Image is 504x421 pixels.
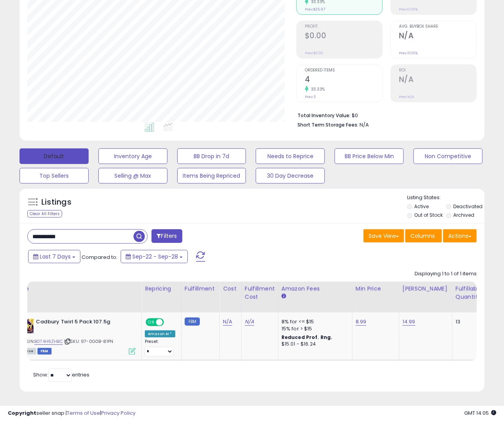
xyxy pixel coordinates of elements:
[399,7,418,12] small: Prev: 0.00%
[281,341,346,348] div: $15.01 - $16.24
[185,318,200,326] small: FBM
[67,409,100,417] a: Terms of Use
[8,410,135,417] div: seller snap | |
[297,112,351,119] b: Total Inventory Value:
[399,25,476,29] span: Avg. Buybox Share
[305,51,323,55] small: Prev: $0.00
[223,318,232,326] a: N/A
[402,318,415,326] a: 14.99
[297,110,471,120] li: $0
[453,212,474,218] label: Archived
[363,229,404,243] button: Save View
[308,86,325,92] small: 33.33%
[399,75,476,86] h2: N/A
[40,253,71,260] span: Last 7 Days
[305,75,382,86] h2: 4
[121,250,188,263] button: Sep-22 - Sep-28
[405,229,442,243] button: Columns
[37,348,52,355] span: FBM
[245,285,275,301] div: Fulfillment Cost
[33,371,89,378] span: Show: entries
[456,318,480,325] div: 13
[98,168,167,184] button: Selling @ Max
[281,293,286,300] small: Amazon Fees.
[82,253,118,261] span: Compared to:
[281,325,346,332] div: 15% for > $15
[145,339,175,357] div: Preset:
[20,168,89,184] button: Top Sellers
[413,148,483,164] button: Non Competitive
[464,409,496,417] span: 2025-10-7 14:05 GMT
[456,285,483,301] div: Fulfillable Quantity
[28,250,80,263] button: Last 7 Days
[305,31,382,42] h2: $0.00
[18,348,36,355] span: All listings currently available for purchase on Amazon
[101,409,135,417] a: Privacy Policy
[145,330,175,337] div: Amazon AI *
[34,338,63,345] a: B074H6ZHBC
[399,68,476,73] span: ROI
[18,318,135,354] div: ASIN:
[399,31,476,42] h2: N/A
[281,285,349,293] div: Amazon Fees
[256,168,325,184] button: 30 Day Decrease
[145,285,178,293] div: Repricing
[36,318,131,328] b: Cadbury Twirl 5 Pack 107.5g
[305,25,382,29] span: Profit
[399,51,418,55] small: Prev: 11.00%
[443,229,477,243] button: Actions
[8,409,36,417] strong: Copyright
[185,285,216,293] div: Fulfillment
[177,148,246,164] button: BB Drop in 7d
[20,148,89,164] button: Default
[410,232,435,240] span: Columns
[305,68,382,73] span: Ordered Items
[41,197,71,208] h5: Listings
[27,210,62,218] div: Clear All Filters
[305,7,325,12] small: Prev: $26.97
[414,212,443,218] label: Out of Stock
[146,319,156,326] span: ON
[407,194,484,202] p: Listing States:
[335,148,404,164] button: BB Price Below Min
[245,318,254,326] a: N/A
[98,148,167,164] button: Inventory Age
[402,285,449,293] div: [PERSON_NAME]
[64,338,113,344] span: | SKU: 97-0G0B-81PN
[453,203,483,210] label: Deactivated
[163,319,175,326] span: OFF
[360,121,369,128] span: N/A
[223,285,238,293] div: Cost
[297,121,358,128] b: Short Term Storage Fees:
[305,95,316,99] small: Prev: 3
[356,285,396,293] div: Min Price
[177,168,246,184] button: Items Being Repriced
[256,148,325,164] button: Needs to Reprice
[281,318,346,325] div: 8% for <= $15
[16,285,138,293] div: Title
[399,95,414,99] small: Prev: N/A
[415,270,477,278] div: Displaying 1 to 1 of 1 items
[132,253,178,260] span: Sep-22 - Sep-28
[151,229,182,243] button: Filters
[281,334,333,341] b: Reduced Prof. Rng.
[414,203,429,210] label: Active
[356,318,367,326] a: 8.99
